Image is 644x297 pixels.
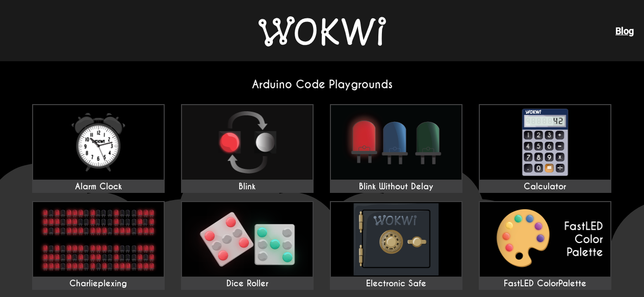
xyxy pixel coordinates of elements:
[480,279,610,289] div: FastLED ColorPalette
[615,26,634,36] a: Blog
[331,279,461,289] div: Electronic Safe
[331,202,461,277] img: Electronic Safe
[259,16,386,46] img: Wokwi
[480,182,610,192] div: Calculator
[182,105,313,180] img: Blink
[182,279,313,289] div: Dice Roller
[331,105,461,180] img: Blink Without Delay
[33,182,164,192] div: Alarm Clock
[182,202,313,277] img: Dice Roller
[480,105,610,180] img: Calculator
[24,78,621,91] h2: Arduino Code Playgrounds
[479,104,611,193] a: Calculator
[182,182,313,192] div: Blink
[33,279,164,289] div: Charlieplexing
[480,202,610,277] img: FastLED ColorPalette
[32,201,165,290] a: Charlieplexing
[181,201,314,290] a: Dice Roller
[330,201,462,290] a: Electronic Safe
[330,104,462,193] a: Blink Without Delay
[33,202,164,277] img: Charlieplexing
[32,104,165,193] a: Alarm Clock
[479,201,611,290] a: FastLED ColorPalette
[33,105,164,180] img: Alarm Clock
[181,104,314,193] a: Blink
[331,182,461,192] div: Blink Without Delay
